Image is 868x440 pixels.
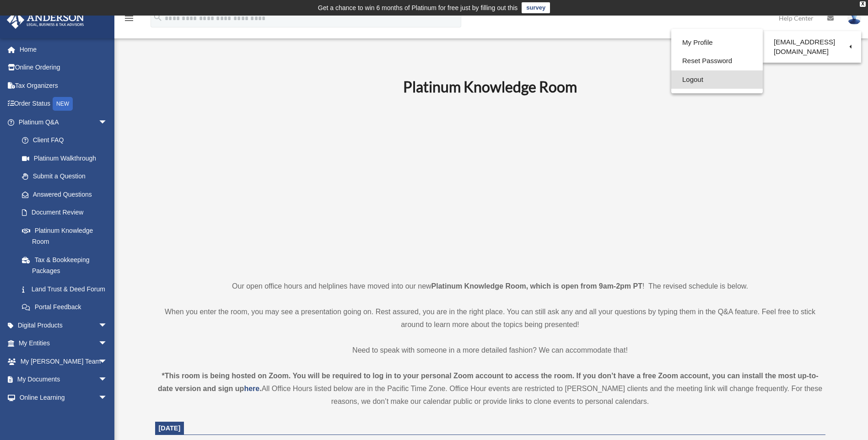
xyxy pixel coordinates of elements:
[98,352,117,371] span: arrow_drop_down
[259,385,261,392] strong: .
[13,204,121,222] a: Document Review
[6,113,121,131] a: Platinum Q&Aarrow_drop_down
[13,185,121,204] a: Answered Questions
[6,370,121,389] a: My Documentsarrow_drop_down
[13,251,121,280] a: Tax & Bookkeeping Packages
[53,97,73,111] div: NEW
[244,385,259,392] a: here
[847,11,861,25] img: User Pic
[155,344,825,357] p: Need to speak with someone in a more detailed fashion? We can accommodate that!
[155,370,825,408] div: All Office Hours listed below are in the Pacific Time Zone. Office Hour events are restricted to ...
[522,2,550,13] a: survey
[403,78,577,96] b: Platinum Knowledge Room
[6,407,121,425] a: Billingarrow_drop_down
[353,108,627,263] iframe: 231110_Toby_KnowledgeRoom
[6,352,121,370] a: My [PERSON_NAME] Teamarrow_drop_down
[4,11,87,29] img: Anderson Advisors Platinum Portal
[13,167,121,186] a: Submit a Question
[13,298,121,317] a: Portal Feedback
[153,12,163,22] i: search
[6,95,121,113] a: Order StatusNEW
[98,370,117,389] span: arrow_drop_down
[671,33,763,52] a: My Profile
[431,282,642,290] strong: Platinum Knowledge Room, which is open from 9am-2pm PT
[98,388,117,407] span: arrow_drop_down
[6,59,121,77] a: Online Ordering
[155,306,825,331] p: When you enter the room, you may see a presentation going on. Rest assured, you are in the right ...
[124,16,135,24] a: menu
[98,334,117,353] span: arrow_drop_down
[13,221,117,251] a: Platinum Knowledge Room
[124,13,135,24] i: menu
[6,76,121,95] a: Tax Organizers
[98,316,117,335] span: arrow_drop_down
[860,1,866,7] div: close
[159,424,181,432] span: [DATE]
[155,280,825,293] p: Our open office hours and helplines have moved into our new ! The revised schedule is below.
[158,372,819,392] strong: *This room is being hosted on Zoom. You will be required to log in to your personal Zoom account ...
[13,280,121,298] a: Land Trust & Deed Forum
[6,388,121,407] a: Online Learningarrow_drop_down
[671,52,763,70] a: Reset Password
[98,407,117,425] span: arrow_drop_down
[6,40,121,59] a: Home
[6,334,121,353] a: My Entitiesarrow_drop_down
[13,149,121,167] a: Platinum Walkthrough
[763,33,861,60] a: [EMAIL_ADDRESS][DOMAIN_NAME]
[318,2,518,13] div: Get a chance to win 6 months of Platinum for free just by filling out this
[6,316,121,334] a: Digital Productsarrow_drop_down
[98,113,117,132] span: arrow_drop_down
[671,70,763,89] a: Logout
[13,131,121,150] a: Client FAQ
